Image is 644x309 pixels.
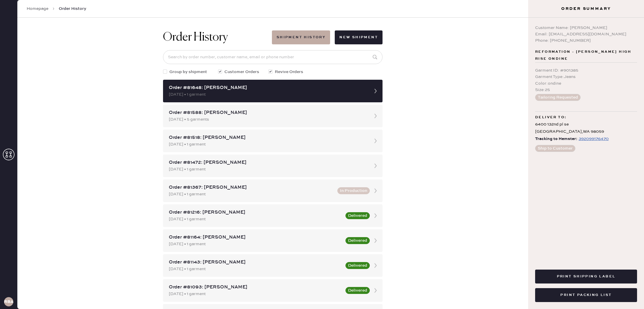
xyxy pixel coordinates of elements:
[169,91,366,98] div: [DATE] • 1 garment
[169,166,366,172] div: [DATE] • 1 garment
[169,266,342,272] div: [DATE] • 1 garment
[169,116,366,123] div: [DATE] • 5 garments
[535,25,637,31] div: Customer Name: [PERSON_NAME]
[169,109,366,116] div: Order #81588: [PERSON_NAME]
[535,145,575,152] button: Ship to Customer
[535,37,637,44] div: Phone: [PHONE_NUMBER]
[535,80,637,87] div: Color : ondine
[169,259,342,266] div: Order #81143: [PERSON_NAME]
[535,48,637,62] span: Reformation - [PERSON_NAME] high rise ondine
[169,184,334,191] div: Order #81367: [PERSON_NAME]
[169,191,334,197] div: [DATE] • 1 garment
[169,159,366,166] div: Order #81472: [PERSON_NAME]
[535,67,637,74] div: Garment ID : # 901385
[535,121,637,135] div: 6400 132nd pl se [GEOGRAPHIC_DATA] , WA 98059
[169,216,342,222] div: [DATE] • 1 garment
[272,30,330,44] button: Shipment History
[345,287,370,294] button: Delivered
[169,234,342,241] div: Order #81164: [PERSON_NAME]
[169,241,342,247] div: [DATE] • 1 garment
[535,94,581,101] button: Tailoring Requested
[616,283,641,308] iframe: Front Chat
[169,134,366,141] div: Order #81518: [PERSON_NAME]
[535,74,637,80] div: Garment Type : Jeans
[535,31,637,37] div: Email: [EMAIL_ADDRESS][DOMAIN_NAME]
[535,135,577,143] span: Tracking to Hemster:
[224,69,259,75] span: Customer Orders
[59,6,86,12] span: Order History
[345,262,370,269] button: Delivered
[577,135,609,143] a: 392099176470
[4,300,13,304] h3: RBA
[535,114,566,121] span: Deliver to:
[169,84,366,91] div: Order #81648: [PERSON_NAME]
[535,273,637,279] a: Print Shipping Label
[169,284,342,291] div: Order #81093: [PERSON_NAME]
[535,288,637,302] button: Print Packing List
[163,50,383,64] input: Search by order number, customer name, email or phone number
[535,270,637,283] button: Print Shipping Label
[275,69,303,75] span: Revive Orders
[335,30,383,44] button: New Shipment
[163,30,228,44] h1: Order History
[528,6,644,12] h3: Order Summary
[535,87,637,93] div: Size : 25
[337,187,370,194] button: In Production
[169,291,342,297] div: [DATE] • 1 garment
[27,6,48,12] a: Homepage
[169,209,342,216] div: Order #81216: [PERSON_NAME]
[169,141,366,148] div: [DATE] • 1 garment
[345,237,370,244] button: Delivered
[579,135,609,142] div: https://www.fedex.com/apps/fedextrack/?tracknumbers=392099176470&cntry_code=US
[345,212,370,219] button: Delivered
[169,69,207,75] span: Group by shipment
